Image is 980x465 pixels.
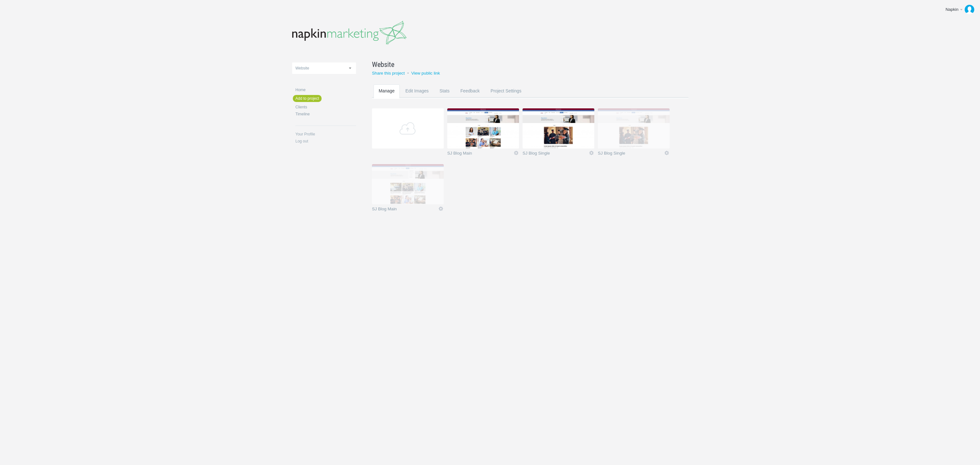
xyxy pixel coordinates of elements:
[295,66,309,70] span: Website
[523,151,589,157] a: SJ Blog Single
[374,84,400,110] a: Manage
[589,150,594,156] a: Icon
[486,84,527,110] a: Project Settings
[407,71,409,76] small: •
[965,5,974,14] img: 962c44cf9417398e979bba9dc8fee69e
[400,84,434,110] a: Edit Images
[523,108,594,149] img: napkinmarketing_iufpu6_thumb.jpg
[372,164,444,204] img: napkinmarketing_jqla34_thumb.jpg
[295,88,356,92] a: Home
[946,6,959,13] div: Napkin
[295,105,356,109] a: Clients
[664,150,670,156] a: Icon
[455,84,485,110] a: Feedback
[598,108,670,149] img: napkinmarketing_r883z8_thumb.jpg
[372,71,405,76] a: Share this project
[372,207,438,213] a: SJ Blog Main
[434,84,455,110] a: Stats
[372,59,394,69] span: Website
[411,71,440,76] a: View public link
[295,112,356,116] a: Timeline
[438,206,444,212] a: Icon
[447,108,519,149] img: napkinmarketing_wrx13g_thumb.jpg
[293,95,322,102] a: Add to project
[295,139,356,143] a: Log out
[447,151,513,157] a: SJ Blog Main
[598,151,664,157] a: SJ Blog Single
[513,150,519,156] a: Icon
[372,108,444,149] a: Add
[292,21,407,45] img: napkinmarketing-logo_20160520102043.png
[295,132,356,136] a: Your Profile
[941,3,977,16] a: Napkin
[372,59,672,69] a: Website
